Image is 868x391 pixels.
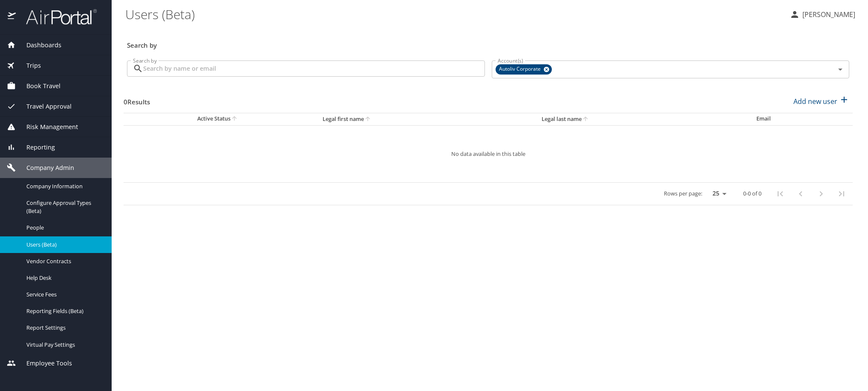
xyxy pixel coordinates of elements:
p: 0-0 of 0 [743,191,761,196]
span: Configure Approval Types (Beta) [26,199,101,215]
span: Company Admin [16,163,74,172]
span: Risk Management [16,122,78,132]
th: Active Status [124,113,316,125]
th: Email [750,113,853,125]
img: icon-airportal.png [8,9,17,25]
h3: Search by [127,35,849,50]
button: sort [231,115,239,123]
span: Dashboards [16,40,61,50]
p: Add new user [793,96,837,106]
h1: Users (Beta) [125,1,783,27]
th: Legal first name [316,113,535,125]
table: User Search Table [124,113,853,205]
span: Company Information [26,182,101,190]
button: Open [834,63,846,75]
span: Users (Beta) [26,241,101,249]
button: Add new user [790,92,853,111]
h3: 0 Results [124,92,150,107]
span: Service Fees [26,290,101,299]
button: sort [364,115,372,124]
span: Help Desk [26,274,101,282]
select: rows per page [706,187,730,200]
img: airportal-logo.png [17,9,97,25]
span: Book Travel [16,81,61,91]
input: Search by name or email [143,60,485,77]
button: [PERSON_NAME] [786,7,859,22]
span: Autoliv Corporate [496,65,546,74]
div: Autoliv Corporate [496,64,552,75]
span: People [26,224,101,232]
span: Travel Approval [16,102,72,111]
span: Reporting [16,143,55,152]
p: No data available in this table [149,151,827,157]
span: Trips [16,61,41,70]
span: Employee Tools [16,359,72,368]
span: Vendor Contracts [26,257,101,265]
th: Legal last name [535,113,750,125]
p: Rows per page: [664,191,702,196]
span: Report Settings [26,324,101,332]
button: sort [582,115,590,124]
span: Virtual Pay Settings [26,341,101,349]
p: [PERSON_NAME] [800,9,855,20]
span: Reporting Fields (Beta) [26,307,101,315]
